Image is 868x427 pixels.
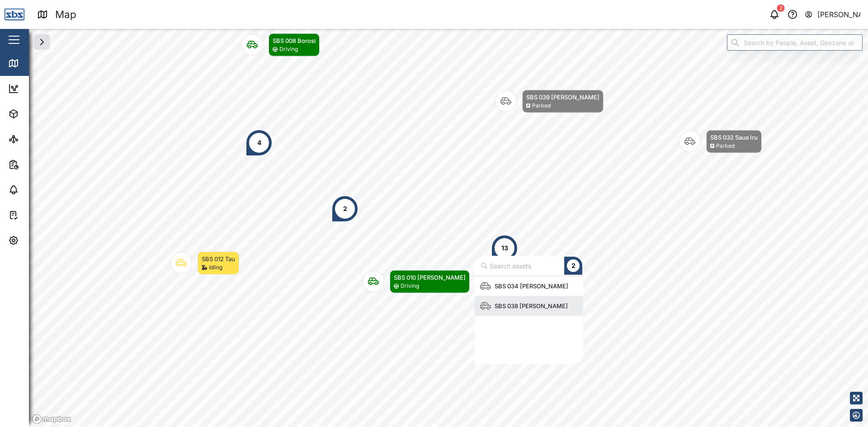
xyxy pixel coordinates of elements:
[245,129,273,156] div: Map marker
[394,273,466,282] div: SBS 010 [PERSON_NAME]
[24,84,64,94] div: Dashboard
[479,258,583,274] input: Search assets
[331,195,359,222] div: Map marker
[817,9,861,20] div: [PERSON_NAME]
[526,93,599,102] div: SBS 039 [PERSON_NAME]
[55,7,76,23] div: Map
[32,414,71,424] a: Mapbox logo
[501,243,508,253] div: 13
[777,5,785,12] div: 2
[495,90,604,113] div: Map marker
[491,301,571,310] div: SBS 038 [PERSON_NAME]
[491,282,572,291] div: SBS 034 [PERSON_NAME]
[710,133,758,142] div: SBS 032 Saua Iru
[209,263,222,272] div: Idling
[679,130,762,153] div: Map marker
[401,282,419,291] div: Driving
[24,58,44,68] div: Map
[24,210,48,220] div: Tasks
[279,45,298,54] div: Driving
[241,33,320,56] div: Map marker
[475,256,583,364] div: Map marker
[24,185,52,195] div: Alarms
[727,34,863,51] input: Search by People, Asset, Geozone or Place
[24,160,54,169] div: Reports
[5,5,24,24] img: Main Logo
[343,204,347,214] div: 2
[804,8,861,21] button: [PERSON_NAME]
[532,102,551,110] div: Parked
[363,270,470,293] div: Map marker
[24,235,56,245] div: Settings
[257,138,261,148] div: 4
[29,29,868,427] canvas: Map
[716,142,735,150] div: Parked
[24,134,45,144] div: Sites
[491,235,518,262] div: Map marker
[170,252,239,275] div: Map marker
[475,276,583,364] div: grid
[273,36,316,45] div: SBS 008 Borosi
[202,254,235,263] div: SBS 012 Tau
[571,261,576,271] div: 2
[24,109,52,119] div: Assets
